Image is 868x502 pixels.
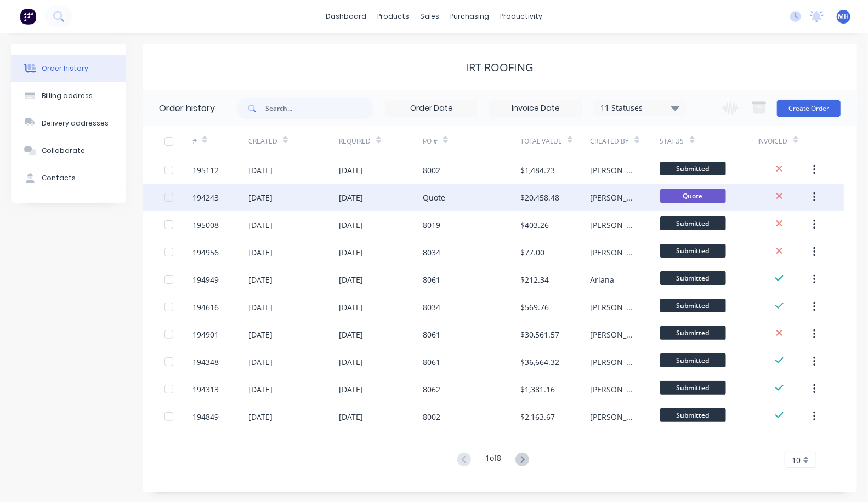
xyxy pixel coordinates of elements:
[248,274,273,286] div: [DATE]
[192,126,248,156] div: #
[423,384,440,395] div: 8062
[590,126,660,156] div: Created By
[590,247,638,258] div: [PERSON_NAME]
[520,329,559,340] div: $30,561.57
[466,61,534,74] div: IRT Roofing
[248,247,273,258] div: [DATE]
[372,8,415,25] div: products
[192,411,219,423] div: 194849
[192,301,219,313] div: 194616
[11,82,126,110] button: Billing address
[660,408,726,422] span: Submitted
[192,192,219,203] div: 194243
[248,411,273,423] div: [DATE]
[445,8,495,25] div: purchasing
[42,64,88,73] div: Order history
[660,353,726,367] span: Submitted
[777,100,841,117] button: Create Order
[339,274,363,286] div: [DATE]
[590,329,638,340] div: [PERSON_NAME]
[339,356,363,368] div: [DATE]
[590,301,638,313] div: [PERSON_NAME]
[590,384,638,395] div: [PERSON_NAME]
[520,411,555,423] div: $2,163.67
[192,164,219,176] div: 195112
[423,247,440,258] div: 8034
[485,452,501,468] div: 1 of 8
[520,126,590,156] div: Total Value
[248,219,273,231] div: [DATE]
[42,118,109,128] div: Delivery addresses
[42,91,93,101] div: Billing address
[660,244,726,258] span: Submitted
[265,98,374,119] input: Search...
[248,136,277,146] div: Created
[192,219,219,231] div: 195008
[660,271,726,285] span: Submitted
[11,164,126,192] button: Contacts
[423,192,445,203] div: Quote
[339,384,363,395] div: [DATE]
[590,411,638,423] div: [PERSON_NAME]
[758,136,788,146] div: Invoiced
[192,329,219,340] div: 194901
[339,301,363,313] div: [DATE]
[660,216,726,230] span: Submitted
[339,126,423,156] div: Required
[42,173,76,183] div: Contacts
[159,102,215,115] div: Order history
[423,356,440,368] div: 8061
[520,136,562,146] div: Total Value
[192,247,219,258] div: 194956
[423,329,440,340] div: 8061
[248,192,273,203] div: [DATE]
[385,100,478,117] input: Order Date
[758,126,814,156] div: Invoiced
[192,356,219,368] div: 194348
[838,12,849,21] span: MH
[520,164,555,176] div: $1,484.23
[248,329,273,340] div: [DATE]
[590,164,638,176] div: [PERSON_NAME]
[520,219,549,231] div: $403.26
[590,192,638,203] div: [PERSON_NAME]
[520,247,544,258] div: $77.00
[248,301,273,313] div: [DATE]
[660,299,726,312] span: Submitted
[339,329,363,340] div: [DATE]
[423,136,438,146] div: PO #
[415,8,445,25] div: sales
[660,326,726,340] span: Submitted
[590,219,638,231] div: [PERSON_NAME]
[660,162,726,175] span: Submitted
[792,454,801,466] span: 10
[339,164,363,176] div: [DATE]
[423,301,440,313] div: 8034
[660,136,684,146] div: Status
[520,384,555,395] div: $1,381.16
[660,126,758,156] div: Status
[192,136,197,146] div: #
[590,274,614,286] div: Ariana
[339,247,363,258] div: [DATE]
[660,189,726,203] span: Quote
[423,274,440,286] div: 8061
[248,126,339,156] div: Created
[11,137,126,164] button: Collaborate
[590,136,629,146] div: Created By
[520,274,549,286] div: $212.34
[192,384,219,395] div: 194313
[520,356,559,368] div: $36,664.32
[423,411,440,423] div: 8002
[594,102,686,114] div: 11 Statuses
[192,274,219,286] div: 194949
[42,146,85,156] div: Collaborate
[248,356,273,368] div: [DATE]
[320,8,372,25] a: dashboard
[423,164,440,176] div: 8002
[11,55,126,82] button: Order history
[339,136,371,146] div: Required
[660,381,726,395] span: Submitted
[11,110,126,137] button: Delivery addresses
[520,192,559,203] div: $20,458.48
